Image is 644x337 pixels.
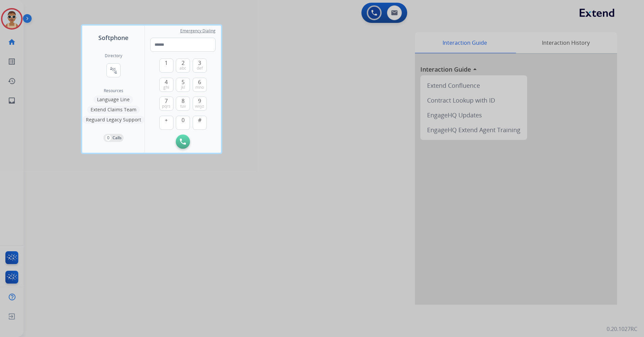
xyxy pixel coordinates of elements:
button: 5jkl [176,78,190,92]
span: 6 [198,78,201,86]
span: pqrs [162,104,170,109]
span: 7 [165,97,168,105]
span: 1 [165,59,168,67]
span: 5 [182,78,185,86]
span: 2 [182,59,185,67]
span: wxyz [195,104,204,109]
button: 3def [193,59,207,73]
button: Language Line [94,96,133,104]
button: Reguard Legacy Support [83,116,144,124]
img: call-button [180,139,186,145]
span: 4 [165,78,168,86]
h2: Directory [105,53,122,59]
mat-icon: connect_without_contact [109,66,118,74]
span: def [197,66,203,71]
span: 0 [182,116,185,124]
button: Extend Claims Team [87,106,140,114]
button: 7pqrs [159,97,173,111]
button: # [193,116,207,130]
span: ghi [163,85,169,90]
span: + [165,116,168,124]
p: 0 [105,135,111,141]
span: 9 [198,97,201,105]
button: 4ghi [159,78,173,92]
span: 3 [198,59,201,67]
button: 0 [176,116,190,130]
span: abc [180,66,186,71]
button: 1 [159,59,173,73]
button: 8tuv [176,97,190,111]
span: # [198,116,201,124]
button: 9wxyz [193,97,207,111]
button: 2abc [176,59,190,73]
button: 0Calls [103,134,124,142]
span: Resources [104,88,123,93]
span: mno [195,85,204,90]
span: Softphone [98,33,128,42]
p: 0.20.1027RC [607,325,637,333]
span: tuv [180,104,186,109]
button: + [159,116,173,130]
p: Calls [112,135,122,141]
span: jkl [181,85,185,90]
span: Emergency Dialing [180,28,216,34]
span: 8 [182,97,185,105]
button: 6mno [193,78,207,92]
